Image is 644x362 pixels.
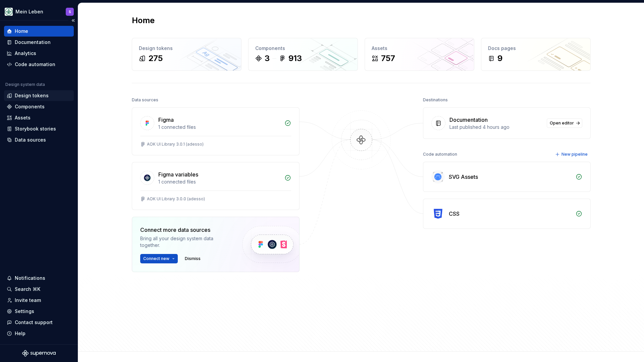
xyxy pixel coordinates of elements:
[158,124,280,131] div: 1 connected files
[143,256,169,261] span: Connect new
[4,48,74,59] a: Analytics
[4,284,74,295] button: Search ⌘K
[423,150,457,159] div: Code automation
[148,53,163,64] div: 275
[15,297,41,304] div: Invite team
[4,90,74,101] a: Design tokens
[15,275,45,281] div: Notifications
[132,162,300,210] a: Figma variables1 connected filesAOK UI Library 3.0.0 (adesso)
[15,50,36,57] div: Analytics
[365,38,474,71] a: Assets757
[15,114,31,121] div: Assets
[15,125,56,132] div: Storybook stories
[288,53,302,64] div: 913
[139,45,234,52] div: Design tokens
[15,8,43,15] div: Mein Leben
[248,38,358,71] a: Components3913
[497,53,502,64] div: 9
[15,28,28,35] div: Home
[147,196,205,202] div: AOK UI Library 3.0.0 (adesso)
[4,123,74,134] a: Storybook stories
[132,38,241,71] a: Design tokens275
[15,308,34,315] div: Settings
[15,319,53,326] div: Contact support
[15,92,49,99] div: Design tokens
[265,53,270,64] div: 3
[449,116,488,124] div: Documentation
[22,350,56,357] svg: Supernova Logo
[15,103,45,110] div: Components
[553,150,591,159] button: New pipeline
[550,120,574,126] span: Open editor
[381,53,395,64] div: 757
[140,226,231,234] div: Connect more data sources
[158,116,174,124] div: Figma
[15,61,55,68] div: Code automation
[158,170,198,178] div: Figma variables
[481,38,591,71] a: Docs pages9
[4,101,74,112] a: Components
[5,8,13,16] img: df5db9ef-aba0-4771-bf51-9763b7497661.png
[1,4,76,19] button: Mein LebenS
[15,286,40,293] div: Search ⌘K
[372,45,467,52] div: Assets
[423,95,448,105] div: Destinations
[185,256,201,261] span: Dismiss
[4,112,74,123] a: Assets
[4,59,74,70] a: Code automation
[182,254,204,263] button: Dismiss
[4,295,74,306] a: Invite team
[561,152,588,157] span: New pipeline
[449,124,543,131] div: Last published 4 hours ago
[4,37,74,48] a: Documentation
[158,178,280,185] div: 1 connected files
[15,330,25,337] div: Help
[132,95,158,105] div: Data sources
[488,45,584,52] div: Docs pages
[68,16,78,25] button: Collapse sidebar
[132,15,155,26] h2: Home
[547,118,582,128] a: Open editor
[69,9,71,14] div: S
[147,142,204,147] div: AOK UI Library 3.0.1 (adesso)
[140,254,178,263] button: Connect new
[15,137,46,143] div: Data sources
[4,273,74,283] button: Notifications
[132,107,300,155] a: Figma1 connected filesAOK UI Library 3.0.1 (adesso)
[5,82,45,87] div: Design system data
[449,210,460,218] div: CSS
[449,173,478,181] div: SVG Assets
[4,26,74,37] a: Home
[4,317,74,328] button: Contact support
[255,45,351,52] div: Components
[4,135,74,145] a: Data sources
[4,328,74,339] button: Help
[4,306,74,317] a: Settings
[15,39,51,46] div: Documentation
[140,235,231,249] div: Bring all your design system data together.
